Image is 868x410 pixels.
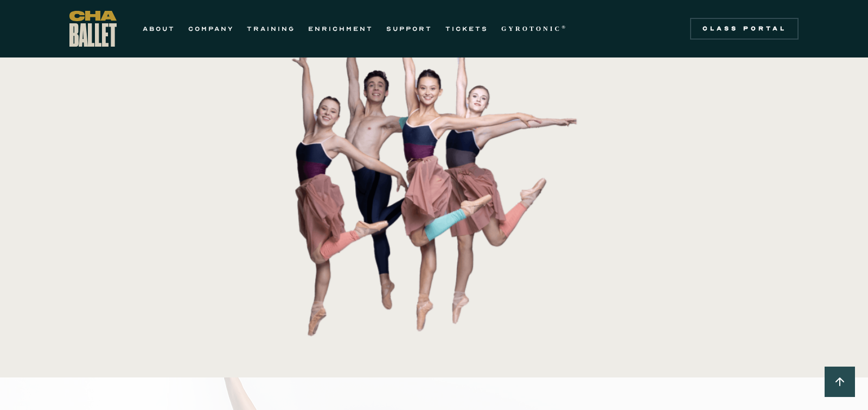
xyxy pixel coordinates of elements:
[143,22,175,35] a: ABOUT
[445,22,488,35] a: TICKETS
[386,22,432,35] a: SUPPORT
[308,22,373,35] a: ENRICHMENT
[247,22,295,35] a: TRAINING
[501,22,567,35] a: GYROTONIC®
[69,11,117,47] a: home
[690,18,799,40] a: Class Portal
[697,24,792,33] div: Class Portal
[561,24,567,30] sup: ®
[501,25,561,33] strong: GYROTONIC
[188,22,234,35] a: COMPANY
